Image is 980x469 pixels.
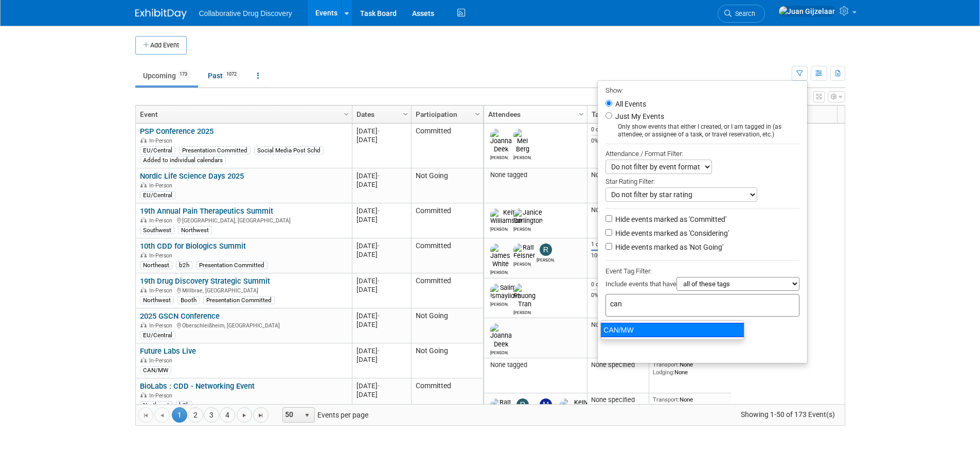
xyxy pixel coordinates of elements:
div: None None [653,361,727,376]
a: BioLabs : CDD - Networking Event [140,381,255,391]
span: Transport: [653,396,680,403]
td: Committed [411,238,483,273]
div: [DATE] [357,346,406,355]
div: [DATE] [357,285,406,294]
span: Column Settings [577,110,585,118]
a: Tasks [592,106,642,123]
td: Not Going [411,168,483,203]
div: EU/Central [140,146,175,154]
a: PSP Conference 2025 [140,127,213,136]
a: Go to the next page [237,407,252,423]
span: 1072 [223,71,240,78]
td: Not Going [411,343,483,378]
label: All Events [613,100,646,108]
span: Search [732,10,755,18]
div: Include events that have [605,277,799,294]
img: Mitchell Buckley [540,398,552,411]
a: Column Settings [400,106,411,121]
img: Kelly Bachovchin [560,398,594,415]
td: Committed [411,124,483,168]
div: b2h [176,401,192,409]
div: [DATE] [357,206,406,215]
span: Column Settings [473,110,482,118]
label: Hide events marked as 'Considering' [613,228,729,238]
div: CAN/MW [140,366,171,374]
img: Ralf Felsner [490,398,512,415]
div: [DATE] [357,381,406,390]
div: Booth [177,296,200,304]
div: 0% [591,292,645,299]
div: Mel Berg [513,153,531,160]
span: - [378,172,380,180]
a: Event [140,106,345,123]
div: 1 of 1 Complete [591,241,645,248]
img: In-Person Event [140,217,147,222]
div: 0 of 1 Complete [591,126,645,133]
div: Presentation Committed [179,146,251,154]
div: Salima Ismayilova [490,300,508,307]
img: In-Person Event [140,322,147,327]
img: ExhibitDay [135,9,187,19]
img: In-Person Event [140,252,147,257]
img: Phuong Tran [513,284,536,308]
label: Just My Events [613,111,664,121]
div: [DATE] [357,355,406,364]
div: Northwest [178,226,212,234]
td: Committed [411,203,483,238]
img: Joanna Deek [490,129,512,153]
img: Salima Ismayilova [490,284,521,300]
span: Collaborative Drug Discovery [199,9,292,18]
div: [GEOGRAPHIC_DATA], [GEOGRAPHIC_DATA] [140,216,347,224]
div: 0 of 1 Complete [591,281,645,288]
a: 2025 GSCN Conference [140,311,220,321]
span: In-Person [149,287,175,294]
div: Keith Williamson [490,225,508,232]
a: 3 [204,407,219,423]
div: [DATE] [357,135,406,144]
div: None specified [591,396,645,404]
img: In-Person Event [140,182,147,187]
img: Keith Williamson [490,209,522,225]
a: Attendees [488,106,580,123]
div: None tagged [488,171,583,179]
div: [DATE] [357,390,406,399]
a: Column Settings [576,106,587,121]
div: Only show events that either I created, or I am tagged in (as attendee, or assignee of a task, or... [605,123,799,138]
span: In-Person [149,217,175,224]
a: Go to the previous page [154,407,170,423]
span: Go to the next page [240,411,248,420]
div: Phuong Tran [513,308,531,315]
a: Upcoming173 [135,66,198,85]
span: Go to the previous page [158,411,166,420]
a: Column Settings [341,106,352,121]
span: - [378,382,380,390]
span: Column Settings [342,110,350,118]
div: [DATE] [357,215,406,224]
div: Ryan Censullo [537,256,555,263]
img: In-Person Event [140,392,147,397]
a: Go to the first page [138,407,153,423]
div: CAN/MW [600,323,744,337]
div: None specified [591,171,645,179]
div: Social Media Post Schd [254,146,324,154]
div: EU/Central [140,191,175,199]
img: Joanna Deek [490,323,512,348]
div: None specified [591,361,645,369]
div: Joanna Deek [490,153,508,160]
span: - [378,347,380,355]
div: Star Rating Filter: [605,174,799,187]
img: In-Person Event [140,287,147,292]
a: 2 [188,407,203,423]
div: None tagged [488,361,583,369]
input: Type tag and hit enter [610,299,754,309]
div: b2h [176,261,192,269]
img: Ryan Censullo [516,398,529,411]
span: Column Settings [401,110,409,118]
div: Attendance / Format Filter: [605,148,799,160]
div: None None [653,396,727,411]
label: Hide events marked as 'Not Going' [613,242,723,252]
div: Southwest [140,226,174,234]
span: In-Person [149,322,175,329]
a: Dates [357,106,404,123]
span: Showing 1-50 of 173 Event(s) [731,407,844,422]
